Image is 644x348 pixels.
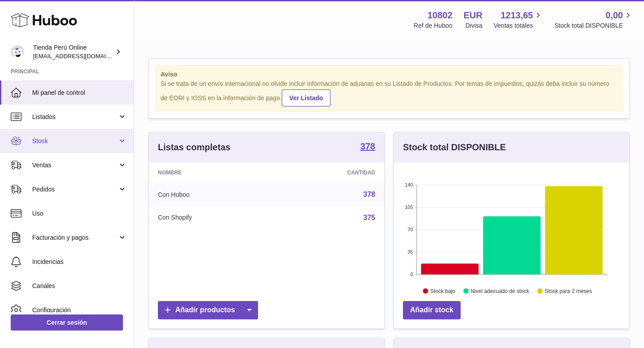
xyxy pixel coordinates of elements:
a: 375 [363,214,375,221]
span: [EMAIL_ADDRESS][DOMAIN_NAME] [33,52,131,59]
text: 105 [405,204,413,210]
span: Configuración [32,306,127,314]
a: Cerrar sesión [11,314,123,331]
a: 378 [363,191,375,198]
span: Stock [32,137,118,145]
text: 0 [410,272,413,277]
strong: 378 [360,142,375,151]
div: Divisa [466,21,483,30]
th: Nombre [149,162,274,183]
a: 0,00 Stock total DISPONIBLE [555,9,633,30]
strong: Aviso [161,70,618,79]
h3: Stock total DISPONIBLE [403,141,506,153]
text: 140 [405,182,413,187]
span: 1213,65 [500,9,533,21]
h3: Listas completas [158,141,230,153]
a: Ver Listado [282,89,330,106]
text: Stock para 2 meses [545,288,592,294]
span: Incidencias [32,258,127,266]
span: Listados [32,113,118,121]
span: 0,00 [606,9,623,21]
text: Stock bajo [430,288,455,294]
a: Añadir productos [158,301,258,319]
span: Pedidos [32,185,118,194]
img: contacto@tiendaperuonline.com [11,45,24,59]
span: Facturación y pagos [32,233,118,242]
td: Con Shopify [149,206,274,229]
text: 70 [407,227,413,232]
text: 35 [407,249,413,255]
td: Con Huboo [149,183,274,206]
div: Si se trata de un envío internacional no olvide incluir información de aduanas en su Listado de P... [161,80,618,106]
span: Mi panel de control [32,89,127,97]
text: Nivel adecuado de stock [470,288,530,294]
strong: 10802 [428,9,453,21]
a: Añadir stock [403,301,461,319]
span: Stock total DISPONIBLE [555,21,633,30]
a: 378 [360,142,375,153]
span: Uso [32,209,127,218]
a: 1213,65 Ventas totales [494,9,543,30]
div: Ref de Huboo [414,21,452,30]
div: Tienda Perú Online [33,43,114,60]
span: Ventas [32,161,118,170]
strong: EUR [464,9,483,21]
span: Canales [32,282,127,290]
span: Ventas totales [494,21,543,30]
th: Cantidad [274,162,384,183]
